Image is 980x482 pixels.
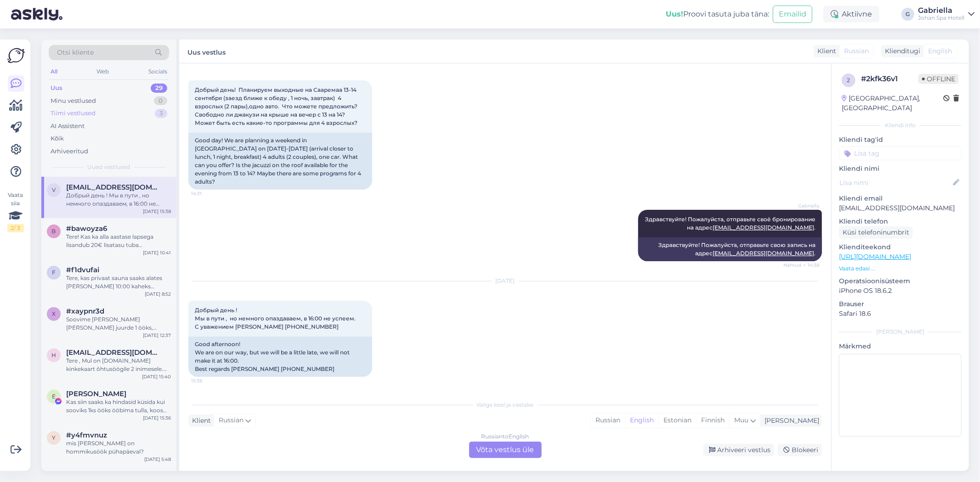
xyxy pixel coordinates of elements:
[839,286,962,296] p: iPhone OS 18.6.2
[52,186,56,193] span: v
[591,414,625,427] div: Russian
[188,401,822,409] div: Valige keel ja vastake
[66,315,171,332] div: Soovime [PERSON_NAME] [PERSON_NAME] juurde 1 ööks, kasutada ka spa mõnusid
[95,66,111,78] div: Web
[839,194,962,203] p: Kliendi email
[918,74,959,84] span: Offline
[839,342,962,351] p: Märkmed
[814,46,836,56] div: Klient
[195,307,357,330] span: Добрый день ! Мы в пути , но немного опаздаваем, в 16:00 не успеем. С уважением [PERSON_NAME] [PH...
[51,96,96,106] div: Minu vestlused
[839,264,962,273] p: Vaata edasi ...
[52,228,56,235] span: b
[666,10,683,18] b: Uus!
[918,7,974,22] a: GabriellaJohan Spa Hotell
[191,377,226,384] span: 15:38
[839,276,962,286] p: Operatsioonisüsteem
[696,414,729,427] div: Finnish
[66,274,171,291] div: Tere, kas privaat sauna saaks alates [PERSON_NAME] 10:00 kaheks tunniks?
[188,416,211,426] div: Klient
[66,266,99,274] span: #f1dvufai
[51,134,64,143] div: Kõik
[839,164,962,174] p: Kliendi nimi
[57,48,94,57] span: Otsi kliente
[469,442,542,458] div: Võta vestlus üle
[842,94,943,113] div: [GEOGRAPHIC_DATA], [GEOGRAPHIC_DATA]
[839,328,962,336] div: [PERSON_NAME]
[761,416,819,426] div: [PERSON_NAME]
[52,434,56,441] span: y
[52,393,56,400] span: E
[839,203,962,213] p: [EMAIL_ADDRESS][DOMAIN_NAME]
[7,191,24,232] div: Vaata siia
[881,46,920,56] div: Klienditugi
[66,348,162,357] span: hannusanneli@gmail.com
[49,66,59,78] div: All
[785,202,819,209] span: Gabriella
[928,46,952,56] span: English
[52,269,56,276] span: f
[783,262,819,269] span: Nähtud ✓ 14:38
[713,250,814,257] a: [EMAIL_ADDRESS][DOMAIN_NAME]
[66,307,104,315] span: #xaypnr3d
[145,291,171,297] div: [DATE] 8:52
[778,444,822,456] div: Blokeeri
[143,208,171,215] div: [DATE] 15:38
[839,309,962,319] p: Safari 18.6
[66,431,107,439] span: #y4fmvnuz
[219,415,244,426] span: Russian
[625,414,658,427] div: English
[188,133,372,190] div: Good day! We are planning a weekend in [GEOGRAPHIC_DATA] on [DATE]-[DATE] (arrival closer to lunc...
[143,415,171,421] div: [DATE] 15:36
[144,456,171,463] div: [DATE] 5:48
[51,109,96,118] div: Tiimi vestlused
[918,14,964,22] div: Johan Spa Hotell
[703,444,774,456] div: Arhiveeri vestlus
[7,224,24,232] div: 2 / 3
[187,45,226,57] label: Uus vestlus
[195,86,360,126] span: Добрый день! Планируем выходные на Сааремаа 13-14 сентября (заезд ближе к обеду , 1 ночь, завтрак...
[143,249,171,256] div: [DATE] 10:41
[66,390,126,398] span: Elis Tunder
[918,7,964,14] div: Gabriella
[847,77,850,84] span: 2
[52,310,56,317] span: x
[839,178,951,188] input: Lisa nimi
[188,336,372,377] div: Good afternoon! We are on our way, but we will be a little late, we will not make it at 16:00. Be...
[901,8,914,21] div: G
[191,190,226,197] span: 14:31
[66,191,171,208] div: Добрый день ! Мы в пути , но немного опаздаваем, в 16:00 не успеем. С уважением [PERSON_NAME] [PH...
[155,109,167,118] div: 3
[154,96,167,106] div: 0
[645,216,817,231] span: Здравствуйте! Пожалуйста, отправьте своё бронирование на адрес .
[66,357,171,373] div: Tere , Mul on [DOMAIN_NAME] kinkekaart õhtusöögile 2 inimesele. Kas oleks võimalik broneerida lau...
[823,6,879,22] div: Aktiivne
[88,163,130,171] span: Uued vestlused
[51,352,56,359] span: h
[839,146,962,160] input: Lisa tag
[658,414,696,427] div: Estonian
[188,277,822,285] div: [DATE]
[51,147,88,156] div: Arhiveeritud
[51,122,85,131] div: AI Assistent
[66,224,107,233] span: #bawoyza6
[66,183,162,191] span: vladocek@inbox.lv
[713,224,814,231] a: [EMAIL_ADDRESS][DOMAIN_NAME]
[861,73,918,84] div: # 2kfk36v1
[839,242,962,252] p: Klienditeekond
[142,373,171,380] div: [DATE] 15:40
[734,416,748,424] span: Muu
[66,398,171,415] div: Kas siin saaks ka hindasid küsida kui sooviks 1ks ööks ööbima tulla, koos hommikusöögiga? :)
[839,226,913,239] div: Küsi telefoninumbrit
[839,135,962,145] p: Kliendi tag'id
[839,299,962,309] p: Brauser
[666,9,769,20] div: Proovi tasuta juba täna:
[839,252,911,261] a: [URL][DOMAIN_NAME]
[638,237,822,261] div: Здравствуйте! Пожалуйста, отправьте свою запись на адрес .
[844,46,869,56] span: Russian
[7,47,25,64] img: Askly Logo
[151,84,167,93] div: 29
[839,217,962,226] p: Kliendi telefon
[66,439,171,456] div: mis [PERSON_NAME] on hommikusöök pühapäeval?
[66,233,171,249] div: Tere! Kas ka alla aastase lapsega lisandub 20€ lisatasu tuba broneerides?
